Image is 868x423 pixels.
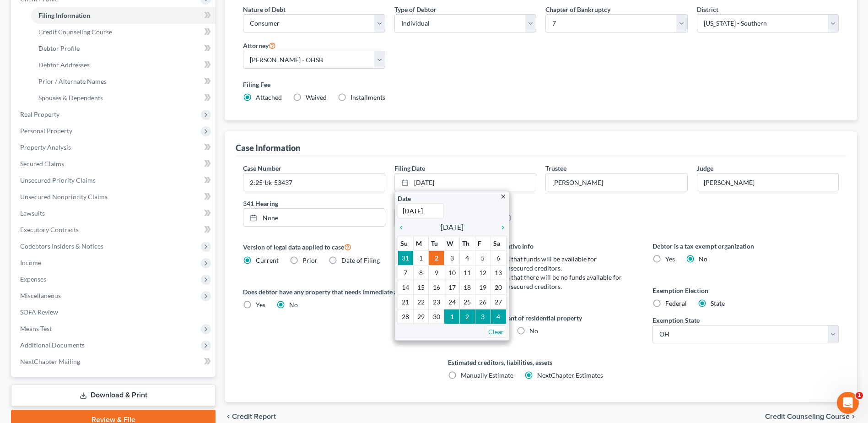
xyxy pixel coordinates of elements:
span: Property Analysis [20,143,71,151]
span: Installments [350,93,385,101]
span: Date of Filing [341,256,380,264]
span: Executory Contracts [20,226,79,233]
span: No [289,301,298,309]
span: 1 [856,392,863,399]
span: Lawsuits [20,209,45,217]
button: chevron_left Credit Report [225,413,276,420]
span: Filing Information [38,11,90,19]
td: 10 [444,266,460,280]
td: 1 [444,309,460,324]
td: 22 [413,295,429,309]
label: Filing Fee [243,80,839,89]
a: SOFA Review [13,304,216,320]
td: 26 [475,295,491,309]
span: Credit Counseling Course [38,28,112,36]
label: Date [398,194,411,203]
td: 3 [475,309,491,324]
span: Yes [665,255,675,263]
label: Exemption State [652,315,700,325]
span: State [711,299,725,307]
td: 8 [413,266,429,280]
span: Debtor Addresses [38,61,90,69]
td: 20 [491,280,506,295]
span: SOFA Review [20,308,58,316]
label: Case Number [243,163,281,173]
a: Debtor Addresses [31,57,216,73]
span: Codebtors Insiders & Notices [20,242,103,250]
label: Debtor resides as tenant of residential property [448,313,634,323]
a: [DATE] [395,174,536,191]
label: Filing Date [394,163,425,173]
label: Nature of Debt [243,5,286,14]
td: 3 [444,251,460,266]
i: chevron_left [225,413,232,420]
span: Manually Estimate [461,371,513,379]
span: Additional Documents [20,341,85,349]
span: Secured Claims [20,160,64,168]
a: chevron_right [495,222,507,233]
i: close [500,193,507,200]
label: Attorney [243,40,276,51]
td: 7 [398,266,413,280]
td: 18 [460,280,475,295]
a: None [243,209,384,226]
td: 24 [444,295,460,309]
a: Prior / Alternate Names [31,73,216,90]
span: Debtor estimates that funds will be available for distribution to unsecured creditors. [461,255,597,272]
td: 25 [460,295,475,309]
th: F [475,236,491,251]
span: Expenses [20,275,46,283]
span: Income [20,259,41,266]
a: close [500,191,507,201]
td: 23 [429,295,444,309]
td: 21 [398,295,413,309]
iframe: Intercom live chat [837,392,859,414]
i: chevron_right [850,413,857,420]
td: 15 [413,280,429,295]
button: Credit Counseling Course chevron_right [765,413,857,420]
label: Judge [697,163,713,173]
span: Real Property [20,110,59,118]
a: NextChapter Mailing [13,353,216,370]
label: Version of legal data applied to case [243,241,429,252]
span: Federal [665,299,687,307]
td: 2 [460,309,475,324]
span: Unsecured Nonpriority Claims [20,193,108,201]
td: 29 [413,309,429,324]
a: Clear [486,325,506,338]
span: Prior [302,256,318,264]
a: Unsecured Priority Claims [13,172,216,189]
td: 4 [460,251,475,266]
td: 14 [398,280,413,295]
a: Download & Print [11,385,216,406]
label: Exemption Election [652,286,839,295]
span: Miscellaneous [20,292,61,299]
td: 16 [429,280,444,295]
td: 9 [429,266,444,280]
td: 19 [475,280,491,295]
input: -- [697,174,838,191]
label: Statistical/Administrative Info [448,241,634,251]
span: Spouses & Dependents [38,94,103,102]
th: W [444,236,460,251]
span: No [699,255,707,263]
span: [DATE] [441,222,464,233]
label: Debtor is a tax exempt organization [652,241,839,251]
span: No [529,327,538,335]
label: District [697,5,718,14]
a: Executory Contracts [13,222,216,238]
span: NextChapter Estimates [537,371,603,379]
span: Credit Counseling Course [765,413,850,420]
i: chevron_right [495,224,507,231]
a: Filing Information [31,7,216,24]
a: Unsecured Nonpriority Claims [13,189,216,205]
span: Debtor estimates that there will be no funds available for distribution to unsecured creditors. [461,273,622,290]
td: 12 [475,266,491,280]
th: Su [398,236,413,251]
label: Estimated creditors, liabilities, assets [448,358,634,367]
td: 4 [491,309,506,324]
th: M [413,236,429,251]
span: Debtor Profile [38,44,80,52]
span: Yes [256,301,265,309]
span: Current [256,256,279,264]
